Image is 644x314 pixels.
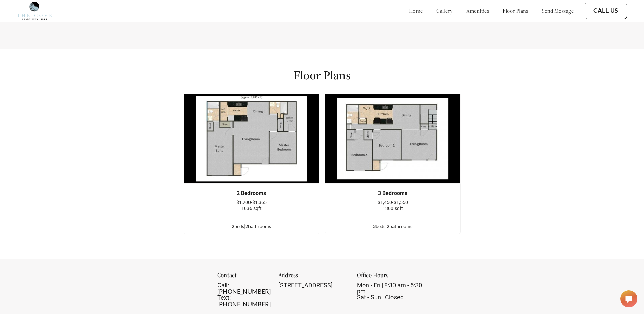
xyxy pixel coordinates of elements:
span: Call: [217,282,229,289]
span: 1300 sqft [383,206,403,211]
div: bed s | bathroom s [325,223,460,230]
a: [PHONE_NUMBER] [217,288,271,295]
img: cove_at_golden_isles_logo.png [17,2,52,20]
span: 2 [232,223,234,229]
div: 2 Bedrooms [194,190,309,197]
h1: Floor Plans [294,68,351,83]
div: 3 Bedrooms [335,190,450,197]
span: $1,450-$1,550 [378,200,408,205]
span: $1,200-$1,365 [236,200,267,205]
div: Contact [217,272,270,282]
a: [PHONE_NUMBER] [217,300,271,308]
a: floor plans [503,7,528,14]
a: send message [542,7,574,14]
button: Call Us [585,3,627,19]
span: Text: [217,294,231,301]
span: 1036 sqft [241,206,262,211]
div: Mon - Fri | 8:30 am - 5:30 pm [357,282,427,300]
span: 2 [387,223,389,229]
div: bed s | bathroom s [184,223,319,230]
div: [STREET_ADDRESS] [278,282,348,288]
div: Office Hours [357,272,427,282]
span: 2 [245,223,248,229]
a: Call Us [593,7,618,15]
img: example [325,94,461,184]
img: example [184,94,319,184]
div: Address [278,272,348,282]
span: 3 [373,223,376,229]
a: gallery [436,7,453,14]
span: Sat - Sun | Closed [357,294,404,301]
a: amenities [466,7,490,14]
a: home [409,7,423,14]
